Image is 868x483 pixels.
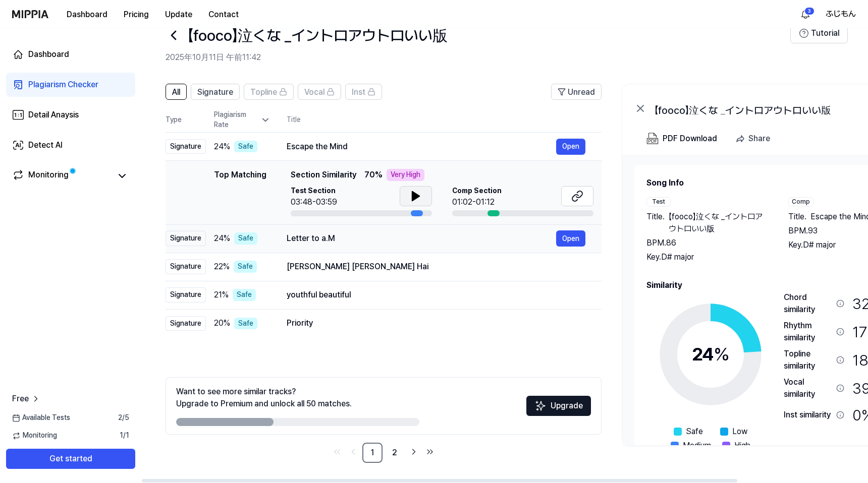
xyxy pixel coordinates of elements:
[12,431,57,441] span: Monitoring
[346,445,360,459] a: Go to previous page
[166,231,206,246] div: Signature
[452,186,502,196] span: Comp Section
[6,449,135,469] button: Get started
[790,23,848,43] button: Tutorial
[214,169,266,216] div: Top Matching
[214,289,229,301] span: 21 %
[214,110,270,130] div: Plagiarism Rate
[233,289,256,301] div: Safe
[214,261,230,273] span: 22 %
[646,133,659,145] img: PDF Download
[234,261,257,273] div: Safe
[784,348,832,372] div: Topline similarity
[12,413,70,423] span: Available Tests
[551,84,602,100] button: Unread
[120,431,129,441] span: 1 / 1
[244,84,294,100] button: Topline
[6,103,135,127] a: Detail Anaysis
[197,86,233,98] span: Signature
[423,445,437,459] a: Go to last page
[644,129,719,149] button: PDF Download
[287,108,602,132] th: Title
[214,317,230,329] span: 20 %
[12,169,111,183] a: Monitoring
[345,84,382,100] button: Inst
[250,86,277,98] span: Topline
[731,129,778,149] button: Share
[669,211,768,235] span: 【fooco】泣くな _イントロアウトロいい版
[692,341,730,368] div: 24
[12,393,29,405] span: Free
[526,404,591,414] a: SparklesUpgrade
[287,261,585,273] div: [PERSON_NAME] [PERSON_NAME] Hai
[234,232,257,245] div: Safe
[683,440,711,452] span: Medium
[287,232,556,245] div: Letter to a.M
[166,287,206,303] div: Signature
[646,237,768,249] div: BPM. 86
[172,86,180,98] span: All
[287,317,585,329] div: Priority
[734,440,750,452] span: High
[116,5,157,25] button: Pricing
[28,79,98,91] div: Plagiarism Checker
[6,133,135,157] a: Detect AI
[166,51,790,64] h2: 2025年10月11日 午前11:42
[526,396,591,416] button: Upgrade
[28,109,79,121] div: Detail Anaysis
[452,196,502,208] div: 01:02-01:12
[214,232,230,245] span: 24 %
[788,211,806,223] span: Title .
[157,5,200,25] button: Update
[784,376,832,400] div: Vocal similarity
[534,400,547,412] img: Sparkles
[214,141,230,153] span: 24 %
[298,84,341,100] button: Vocal
[714,343,730,365] span: %
[191,84,240,100] button: Signature
[646,197,671,207] div: Test
[166,316,206,331] div: Signature
[804,7,815,15] div: 3
[6,42,135,67] a: Dashboard
[28,48,69,61] div: Dashboard
[157,1,200,28] a: Update
[118,413,129,423] span: 2 / 5
[362,443,383,463] a: 1
[6,73,135,97] a: Plagiarism Checker
[234,318,257,330] div: Safe
[556,230,585,247] button: Open
[784,409,832,421] div: Inst similarity
[12,10,48,18] img: logo
[28,139,63,151] div: Detect AI
[291,186,337,196] span: Test Section
[28,169,69,183] div: Monitoring
[364,169,383,181] span: 70 %
[568,86,595,98] span: Unread
[784,320,832,344] div: Rhythm similarity
[287,141,556,153] div: Escape the Mind
[385,443,405,463] a: 2
[304,86,324,98] span: Vocal
[166,259,206,274] div: Signature
[166,139,206,154] div: Signature
[797,6,813,22] button: 알림3
[291,169,356,181] span: Section Similarity
[59,5,116,25] button: Dashboard
[352,86,365,98] span: Inst
[826,8,856,20] button: ふじもん
[166,108,206,133] th: Type
[330,445,344,459] a: Go to first page
[799,8,811,20] img: 알림
[176,386,352,410] div: Want to see more similar tracks? Upgrade to Premium and unlock all 50 matches.
[788,197,813,207] div: Comp
[556,139,585,155] button: Open
[166,84,187,100] button: All
[646,211,665,235] span: Title .
[234,141,257,153] div: Safe
[686,426,703,438] span: Safe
